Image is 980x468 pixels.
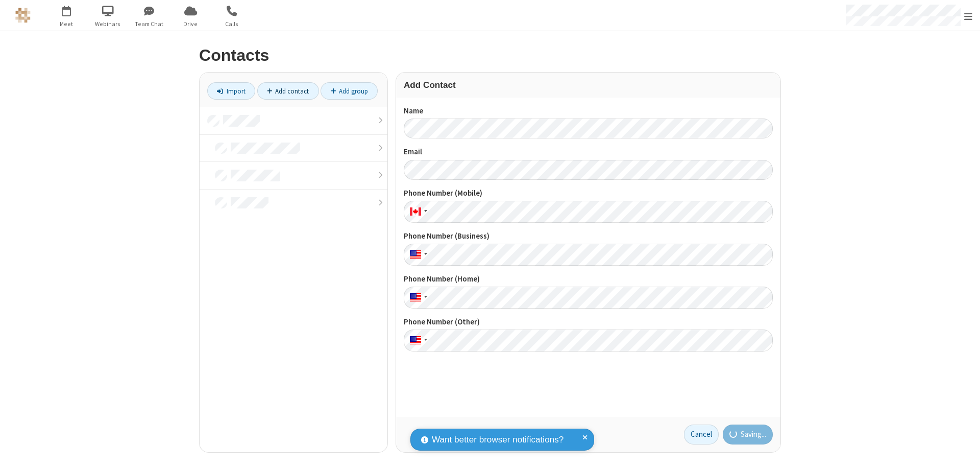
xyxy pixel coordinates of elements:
[404,201,430,223] div: Canada: + 1
[15,8,31,23] img: QA Selenium DO NOT DELETE OR CHANGE
[321,82,378,100] a: Add group
[257,82,319,100] a: Add contact
[404,188,773,199] label: Phone Number (Mobile)
[89,19,127,29] span: Webinars
[130,19,168,29] span: Team Chat
[404,273,773,285] label: Phone Number (Home)
[723,425,773,445] button: Saving...
[404,105,773,117] label: Name
[404,330,430,352] div: United States: + 1
[404,80,773,90] h3: Add Contact
[199,46,781,64] h2: Contacts
[404,146,773,158] label: Email
[213,19,251,29] span: Calls
[404,316,773,328] label: Phone Number (Other)
[207,82,255,100] a: Import
[684,425,719,445] a: Cancel
[404,287,430,309] div: United States: + 1
[404,244,430,266] div: United States: + 1
[404,230,773,242] label: Phone Number (Business)
[47,19,86,29] span: Meet
[432,433,563,447] span: Want better browser notifications?
[171,19,210,29] span: Drive
[741,429,766,440] span: Saving...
